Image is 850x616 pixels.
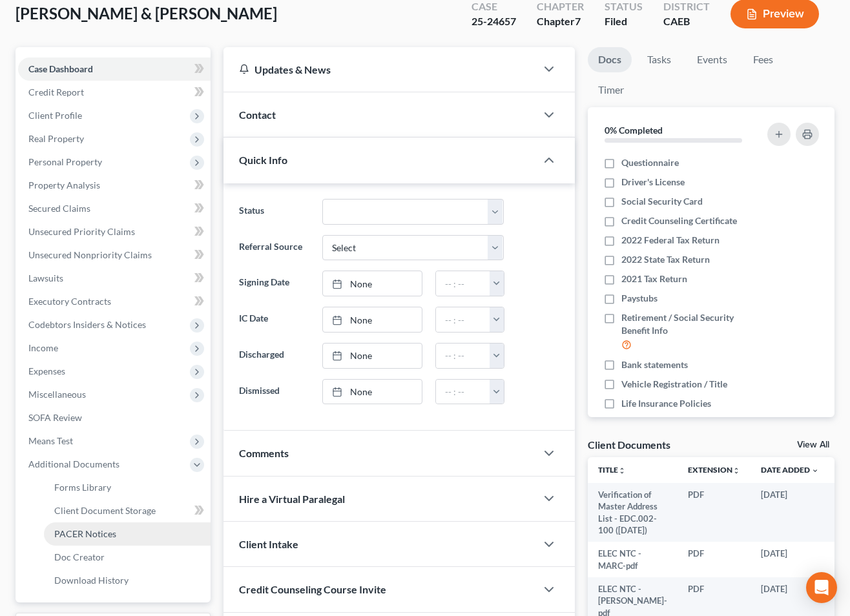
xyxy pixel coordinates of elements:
[18,57,211,81] a: Case Dashboard
[605,14,643,29] div: Filed
[588,47,632,72] a: Docs
[605,125,663,136] strong: 0% Completed
[54,505,156,516] span: Client Document Storage
[588,542,678,577] td: ELEC NTC - MARC-pdf
[18,174,211,197] a: Property Analysis
[28,296,111,307] span: Executory Contracts
[233,343,316,369] label: Discharged
[233,379,316,405] label: Dismissed
[28,110,82,121] span: Client Profile
[28,435,73,446] span: Means Test
[239,583,386,595] span: Credit Counseling Course Invite
[28,203,90,214] span: Secured Claims
[16,4,277,23] span: [PERSON_NAME] & [PERSON_NAME]
[18,290,211,313] a: Executory Contracts
[621,195,703,208] span: Social Security Card
[239,538,298,550] span: Client Intake
[436,271,490,296] input: -- : --
[436,380,490,404] input: -- : --
[436,307,490,332] input: -- : --
[621,416,762,442] span: Retirement Account Statements Showing Balance
[44,546,211,569] a: Doc Creator
[28,133,84,144] span: Real Property
[751,542,829,577] td: [DATE]
[323,380,422,404] a: None
[28,458,119,469] span: Additional Documents
[54,528,116,539] span: PACER Notices
[18,243,211,267] a: Unsecured Nonpriority Claims
[44,476,211,499] a: Forms Library
[621,234,720,247] span: 2022 Federal Tax Return
[233,199,316,225] label: Status
[323,271,422,296] a: None
[797,440,829,449] a: View All
[323,307,422,332] a: None
[621,311,762,337] span: Retirement / Social Security Benefit Info
[18,220,211,243] a: Unsecured Priority Claims
[28,249,152,260] span: Unsecured Nonpriority Claims
[687,47,738,72] a: Events
[751,483,829,542] td: [DATE]
[28,365,65,376] span: Expenses
[621,292,658,305] span: Paystubs
[28,389,86,400] span: Miscellaneous
[598,465,626,475] a: Titleunfold_more
[806,572,837,603] div: Open Intercom Messenger
[233,307,316,333] label: IC Date
[239,63,521,76] div: Updates & News
[28,342,58,353] span: Income
[54,575,129,586] span: Download History
[621,253,710,266] span: 2022 State Tax Return
[28,272,63,283] span: Lawsuits
[54,482,111,493] span: Forms Library
[588,438,670,451] div: Client Documents
[588,77,634,103] a: Timer
[28,226,135,237] span: Unsecured Priority Claims
[537,14,584,29] div: Chapter
[621,397,711,410] span: Life Insurance Policies
[621,214,737,227] span: Credit Counseling Certificate
[233,271,316,296] label: Signing Date
[688,465,740,475] a: Extensionunfold_more
[811,467,819,475] i: expand_more
[28,87,84,98] span: Credit Report
[637,47,681,72] a: Tasks
[575,15,581,27] span: 7
[18,197,211,220] a: Secured Claims
[732,467,740,475] i: unfold_more
[618,467,626,475] i: unfold_more
[663,14,710,29] div: CAEB
[621,272,687,285] span: 2021 Tax Return
[239,154,287,166] span: Quick Info
[28,63,93,74] span: Case Dashboard
[621,156,679,169] span: Questionnaire
[28,412,82,423] span: SOFA Review
[18,81,211,104] a: Credit Report
[472,14,516,29] div: 25-24657
[28,180,100,190] span: Property Analysis
[44,522,211,546] a: PACER Notices
[239,493,345,505] span: Hire a Virtual Paralegal
[743,47,784,72] a: Fees
[621,358,688,371] span: Bank statements
[44,499,211,522] a: Client Document Storage
[621,378,727,391] span: Vehicle Registration / Title
[761,465,819,475] a: Date Added expand_more
[54,551,105,562] span: Doc Creator
[18,406,211,429] a: SOFA Review
[28,319,146,330] span: Codebtors Insiders & Notices
[44,569,211,592] a: Download History
[233,235,316,261] label: Referral Source
[678,542,751,577] td: PDF
[436,344,490,368] input: -- : --
[678,483,751,542] td: PDF
[621,176,685,189] span: Driver's License
[28,156,102,167] span: Personal Property
[323,344,422,368] a: None
[239,108,276,121] span: Contact
[588,483,678,542] td: Verification of Master Address List - EDC.002-100 ([DATE])
[239,447,289,459] span: Comments
[18,267,211,290] a: Lawsuits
